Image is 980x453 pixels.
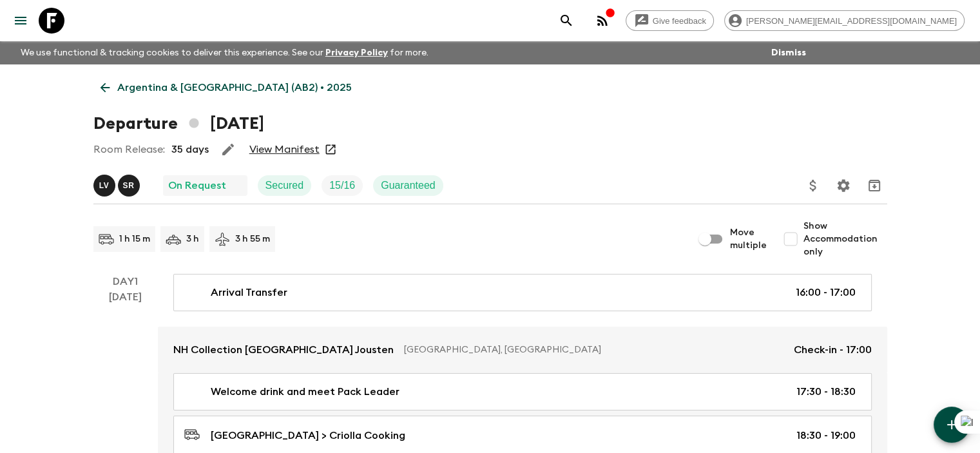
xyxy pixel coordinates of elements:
button: search adventures [553,8,579,34]
a: Privacy Policy [325,48,388,57]
button: Settings [831,173,856,198]
button: Archive (Completed, Cancelled or Unsynced Departures only) [861,173,887,198]
span: Move multiple [730,226,767,252]
button: menu [8,8,34,34]
span: Give feedback [646,16,713,26]
p: 35 days [171,142,209,157]
p: [GEOGRAPHIC_DATA] > Criolla Cooking [211,428,405,443]
p: [GEOGRAPHIC_DATA], [GEOGRAPHIC_DATA] [404,343,783,356]
p: Check-in - 17:00 [794,342,872,358]
p: 3 h [186,233,199,246]
p: Room Release: [93,142,165,157]
p: We use functional & tracking cookies to deliver this experience. See our for more. [15,41,434,64]
p: Welcome drink and meet Pack Leader [211,384,399,400]
a: NH Collection [GEOGRAPHIC_DATA] Jousten[GEOGRAPHIC_DATA], [GEOGRAPHIC_DATA]Check-in - 17:00 [158,327,887,373]
p: L V [99,180,110,191]
span: [PERSON_NAME][EMAIL_ADDRESS][DOMAIN_NAME] [739,16,964,26]
p: 17:30 - 18:30 [796,384,856,400]
button: LVSR [93,175,142,197]
p: Argentina & [GEOGRAPHIC_DATA] (AB2) • 2025 [117,80,352,95]
p: 3 h 55 m [235,233,270,246]
a: Welcome drink and meet Pack Leader17:30 - 18:30 [173,373,872,410]
p: S R [123,180,135,191]
p: NH Collection [GEOGRAPHIC_DATA] Jousten [173,342,394,358]
div: Secured [258,175,312,196]
button: Dismiss [768,44,809,62]
p: 18:30 - 19:00 [796,428,856,443]
span: Lucas Valentim, Sol Rodriguez [93,178,142,189]
p: Day 1 [93,274,158,289]
div: Trip Fill [322,175,363,196]
div: [PERSON_NAME][EMAIL_ADDRESS][DOMAIN_NAME] [724,10,965,31]
a: Arrival Transfer16:00 - 17:00 [173,274,872,311]
a: Argentina & [GEOGRAPHIC_DATA] (AB2) • 2025 [93,75,359,101]
p: 16:00 - 17:00 [796,285,856,300]
h1: Departure [DATE] [93,111,264,137]
button: Update Price, Early Bird Discount and Costs [800,173,826,198]
a: View Manifest [249,143,320,156]
p: Arrival Transfer [211,285,287,300]
p: 1 h 15 m [119,233,150,246]
p: Secured [265,178,304,193]
p: 15 / 16 [329,178,355,193]
p: On Request [168,178,226,193]
p: Guaranteed [381,178,436,193]
a: Give feedback [626,10,714,31]
span: Show Accommodation only [803,220,887,258]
